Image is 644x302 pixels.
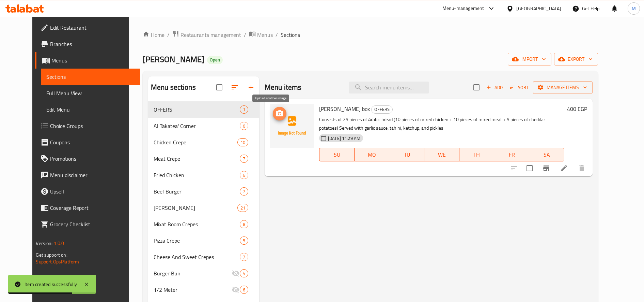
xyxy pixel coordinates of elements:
[148,150,259,167] div: Meat Crepe7
[240,171,248,179] div: items
[46,105,135,114] span: Edit Menu
[35,183,140,200] a: Upsell
[50,171,135,179] span: Menu disclaimer
[244,31,246,39] li: /
[632,5,636,12] span: M
[505,82,533,93] span: Sort items
[148,249,259,265] div: Cheese And Sweet Crepes7
[554,53,598,66] button: export
[281,31,300,39] span: Sections
[50,122,135,130] span: Choice Groups
[154,171,240,179] div: Fried Chicken
[50,204,135,212] span: Coverage Report
[265,82,302,92] h2: Menu items
[240,286,248,294] div: items
[148,216,259,232] div: Mixat Boom Crepes8
[154,187,240,196] span: Beef Burger
[154,236,240,245] div: Pizza Crepe
[240,270,248,277] span: 4
[172,30,241,39] a: Restaurants management
[238,139,248,146] span: 10
[392,150,422,160] span: TU
[35,118,140,134] a: Choice Groups
[143,52,204,67] span: [PERSON_NAME]
[154,286,232,294] span: 1/2 Meter
[35,19,140,36] a: Edit Restaurant
[207,56,223,64] div: Open
[238,205,248,211] span: 21
[41,101,140,118] a: Edit Menu
[533,81,593,94] button: Manage items
[240,122,248,130] div: items
[424,148,459,161] button: WE
[46,89,135,97] span: Full Menu View
[249,30,273,39] a: Menus
[276,31,278,39] li: /
[41,85,140,101] a: Full Menu View
[154,220,240,228] span: Mixat Boom Crepes
[240,188,248,195] span: 7
[240,155,248,163] div: items
[240,238,248,244] span: 5
[35,216,140,232] a: Grocery Checklist
[240,156,248,162] span: 7
[148,183,259,200] div: Beef Burger7
[51,56,135,64] span: Menus
[389,148,424,161] button: TU
[357,150,387,160] span: MO
[154,204,237,212] div: Al Shamareekh
[257,31,273,39] span: Menus
[154,253,240,261] span: Cheese And Sweet Crepes
[529,148,564,161] button: SA
[240,187,248,196] div: items
[240,269,248,277] div: items
[143,31,164,39] a: Home
[510,84,529,91] span: Sort
[538,83,587,92] span: Manage items
[484,82,505,93] span: Add item
[567,104,587,114] h6: 400 EGP
[154,155,240,163] div: Meat Crepe
[240,220,248,228] div: items
[36,239,52,248] span: Version:
[325,135,363,142] span: [DATE] 11:29 AM
[240,123,248,129] span: 6
[35,134,140,150] a: Coupons
[237,204,248,212] div: items
[427,150,457,160] span: WE
[180,31,241,39] span: Restaurants management
[497,150,527,160] span: FR
[319,104,370,114] span: [PERSON_NAME] box
[574,160,590,176] button: delete
[50,138,135,146] span: Coupons
[226,79,243,96] span: Sort sections
[154,105,240,114] span: OFFERS
[41,69,140,85] a: Sections
[50,220,135,228] span: Grocery Checklist
[319,148,355,161] button: SU
[35,36,140,52] a: Branches
[148,265,259,282] div: Burger Bun4
[148,200,259,216] div: [PERSON_NAME]21
[151,82,196,92] h2: Menu sections
[36,250,67,259] span: Get support on:
[442,4,484,13] div: Menu-management
[273,107,286,120] button: upload picture
[207,57,223,63] span: Open
[240,287,248,293] span: 6
[484,82,505,93] button: Add
[154,138,237,146] span: Chicken Crepe
[462,150,492,160] span: TH
[35,52,140,69] a: Menus
[232,286,240,294] svg: Inactive section
[469,80,484,95] span: Select section
[270,104,314,148] img: Abu Al-Arabi's box
[532,150,562,160] span: SA
[349,82,429,94] input: search
[459,148,494,161] button: TH
[154,122,240,130] div: Al Takatea' Corner
[485,84,504,91] span: Add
